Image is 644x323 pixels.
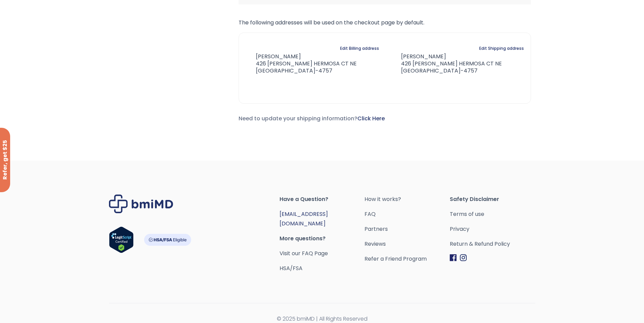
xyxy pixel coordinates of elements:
[280,249,328,257] a: Visit our FAQ Page
[450,224,535,234] a: Privacy
[239,115,385,122] span: Need to update your shipping information?
[364,224,450,234] a: Partners
[280,210,328,227] a: [EMAIL_ADDRESS][DOMAIN_NAME]
[364,195,450,204] a: How it works?
[357,115,385,122] a: Click Here
[280,264,303,272] a: HSA/FSA
[144,234,191,246] img: HSA-FSA
[109,226,134,256] a: Verify LegitScript Approval for www.bmimd.com
[364,239,450,249] a: Reviews
[450,239,535,249] a: Return & Refund Policy
[479,44,524,53] a: Edit Shipping address
[364,254,450,264] a: Refer a Friend Program
[280,234,365,243] span: More questions?
[340,44,379,53] a: Edit Billing address
[390,53,502,74] address: [PERSON_NAME] 426 [PERSON_NAME] HERMOSA CT NE [GEOGRAPHIC_DATA]-4757
[239,18,531,27] p: The following addresses will be used on the checkout page by default.
[450,254,457,261] img: Facebook
[450,195,535,204] span: Safety Disclaimer
[450,209,535,219] a: Terms of use
[246,53,357,74] address: [PERSON_NAME] 426 [PERSON_NAME] HERMOSA CT NE [GEOGRAPHIC_DATA]-4757
[460,254,467,261] img: Instagram
[109,195,173,213] img: Brand Logo
[109,226,134,253] img: Verify Approval for www.bmimd.com
[280,195,365,204] span: Have a Question?
[364,209,450,219] a: FAQ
